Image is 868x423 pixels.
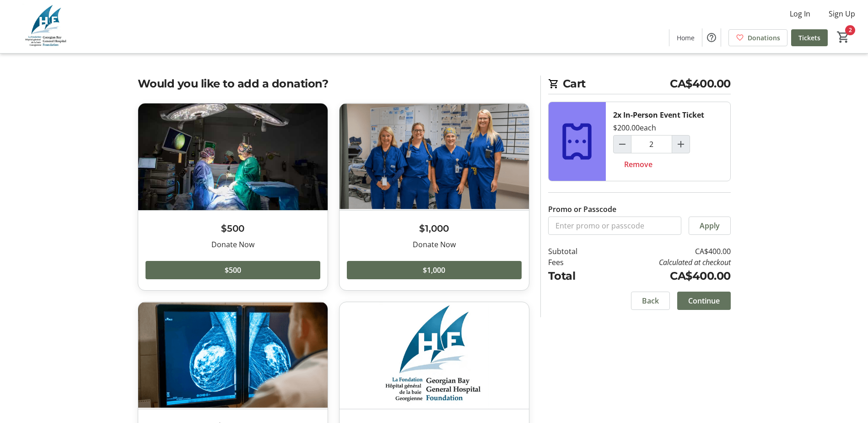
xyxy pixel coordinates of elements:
button: Remove [613,155,663,174]
a: Home [669,29,702,46]
td: Fees [548,257,601,268]
h2: Cart [548,76,731,94]
span: Home [677,33,695,43]
button: Back [631,292,670,310]
div: 2x In-Person Event Ticket [613,109,704,120]
button: Help [702,28,721,47]
td: CA$400.00 [601,246,730,257]
a: Donations [728,29,787,46]
span: Remove [624,159,652,170]
button: Increment by one [672,136,690,153]
span: Donations [748,33,780,43]
div: Donate Now [347,239,522,250]
img: $1,000 [340,103,529,210]
div: Donate Now [146,239,320,250]
td: CA$400.00 [601,268,730,284]
td: Subtotal [548,246,601,257]
span: Sign Up [829,8,855,19]
td: Total [548,268,601,284]
h3: $500 [146,222,320,235]
img: Custom Amount [340,302,529,409]
input: Enter promo or passcode [548,217,681,235]
span: Log In [790,8,810,19]
a: Tickets [791,29,828,46]
span: CA$400.00 [670,76,731,92]
span: Continue [688,295,720,306]
span: $500 [225,265,241,276]
button: $1,000 [347,261,522,279]
span: $1,000 [423,265,445,276]
button: Sign Up [821,6,863,21]
input: In-Person Event Ticket Quantity [631,135,672,153]
img: Georgian Bay General Hospital Foundation's Logo [5,4,87,49]
button: Decrement by one [614,136,631,153]
img: $5,000 [138,302,328,409]
span: Back [642,295,659,306]
td: Calculated at checkout [601,257,730,268]
label: Promo or Passcode [548,204,616,215]
h2: Would you like to add a donation? [138,76,529,92]
h3: $1,000 [347,222,522,235]
div: $200.00 each [613,122,656,133]
button: $500 [146,261,320,279]
button: Cart [835,29,852,45]
button: Apply [689,217,731,235]
span: Apply [700,220,720,231]
span: Tickets [798,33,820,43]
button: Continue [677,292,731,310]
button: Log In [782,6,818,21]
img: $500 [138,103,328,210]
